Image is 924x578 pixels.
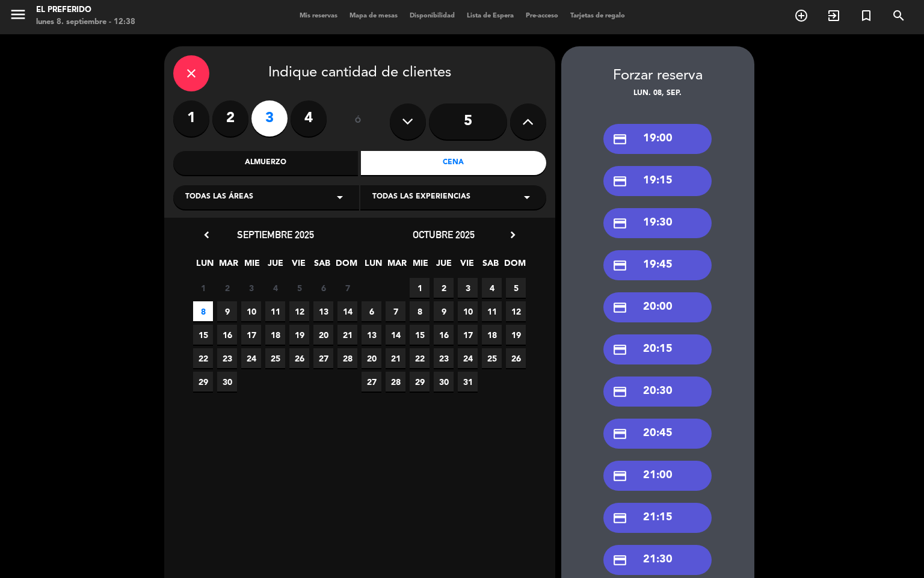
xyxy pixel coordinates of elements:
[612,258,627,273] i: credit_card
[289,278,309,298] span: 5
[312,256,332,276] span: SAB
[603,208,712,238] div: 19:30
[343,13,404,19] span: Mapa de mesas
[561,64,754,88] div: Forzar reserva
[265,325,285,345] span: 18
[612,384,627,399] i: credit_card
[337,278,357,298] span: 7
[9,5,27,28] button: menu
[458,278,478,298] span: 3
[603,250,712,280] div: 19:45
[612,174,627,189] i: credit_card
[507,229,519,241] i: chevron_right
[218,256,238,276] span: MAR
[482,301,502,321] span: 11
[362,325,381,345] span: 13
[506,301,526,321] span: 12
[458,325,478,345] span: 17
[193,278,213,298] span: 1
[410,301,430,321] span: 8
[217,348,237,368] span: 23
[386,301,405,321] span: 7
[506,278,526,298] span: 5
[217,278,237,298] span: 2
[859,8,873,23] i: turned_in_not
[184,66,199,81] i: close
[458,372,478,392] span: 31
[336,256,356,276] span: DOM
[504,256,524,276] span: DOM
[289,325,309,345] span: 19
[363,256,383,276] span: LUN
[289,301,309,321] span: 12
[612,511,627,526] i: credit_card
[289,256,309,276] span: VIE
[410,278,430,298] span: 1
[241,325,261,345] span: 17
[410,325,430,345] span: 15
[193,348,213,368] span: 22
[333,190,347,204] i: arrow_drop_down
[387,256,407,276] span: MAR
[461,13,520,19] span: Lista de Espera
[173,55,546,91] div: Indique cantidad de clientes
[289,348,309,368] span: 26
[434,301,454,321] span: 9
[291,100,327,137] label: 4
[195,256,215,276] span: LUN
[603,377,712,407] div: 20:30
[193,301,213,321] span: 8
[458,348,478,368] span: 24
[561,88,754,100] div: lun. 08, sep.
[482,278,502,298] span: 4
[173,151,359,175] div: Almuerzo
[217,325,237,345] span: 16
[372,191,470,203] span: Todas las experiencias
[410,256,430,276] span: MIE
[294,13,343,19] span: Mis reservas
[603,419,712,449] div: 20:45
[612,216,627,231] i: credit_card
[564,13,631,19] span: Tarjetas de regalo
[361,151,546,175] div: Cena
[434,348,454,368] span: 23
[827,8,841,23] i: exit_to_app
[612,342,627,357] i: credit_card
[251,100,288,137] label: 3
[603,334,712,364] div: 20:15
[313,348,333,368] span: 27
[404,13,461,19] span: Disponibilidad
[612,300,627,315] i: credit_card
[482,348,502,368] span: 25
[193,325,213,345] span: 15
[386,372,405,392] span: 28
[36,4,135,16] div: El Preferido
[612,553,627,568] i: credit_card
[265,278,285,298] span: 4
[458,301,478,321] span: 10
[241,348,261,368] span: 24
[794,8,808,23] i: add_circle_outline
[337,301,357,321] span: 14
[520,190,534,204] i: arrow_drop_down
[339,100,378,143] div: ó
[434,256,454,276] span: JUE
[603,166,712,196] div: 19:15
[337,348,357,368] span: 28
[265,301,285,321] span: 11
[265,348,285,368] span: 25
[413,229,475,241] span: octubre 2025
[212,100,248,137] label: 2
[242,256,262,276] span: MIE
[362,372,381,392] span: 27
[9,5,27,23] i: menu
[481,256,500,276] span: SAB
[193,372,213,392] span: 29
[217,372,237,392] span: 30
[241,301,261,321] span: 10
[200,229,213,241] i: chevron_left
[241,278,261,298] span: 3
[313,325,333,345] span: 20
[603,124,712,154] div: 19:00
[434,372,454,392] span: 30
